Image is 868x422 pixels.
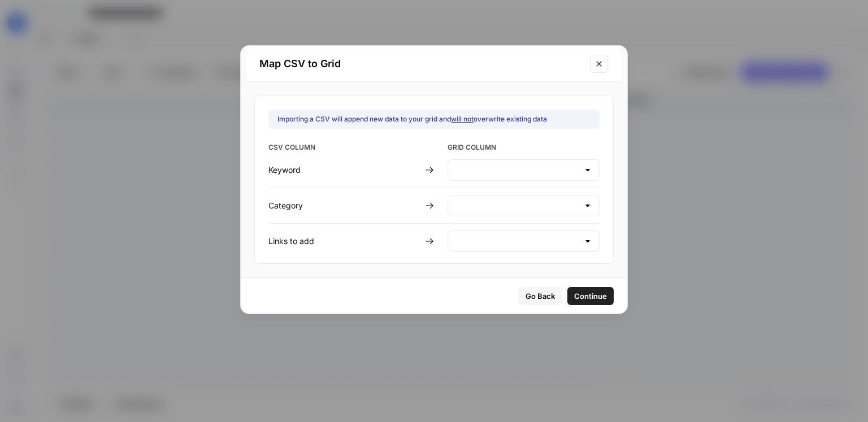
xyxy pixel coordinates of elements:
span: CSV COLUMN [268,142,420,155]
h2: Map CSV to Grid [259,56,594,72]
div: Links to add [268,236,420,247]
button: Go Back [519,287,562,305]
button: Close modal [590,55,608,73]
span: GRID COLUMN [448,142,600,155]
span: Go Back [526,290,555,302]
div: Keyword [268,164,420,176]
div: Importing a CSV will append new data to your grid and overwrite existing data [277,114,547,124]
span: Continue [574,290,607,302]
u: will not [451,115,474,123]
div: Category [268,200,420,211]
button: Continue [567,287,614,305]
